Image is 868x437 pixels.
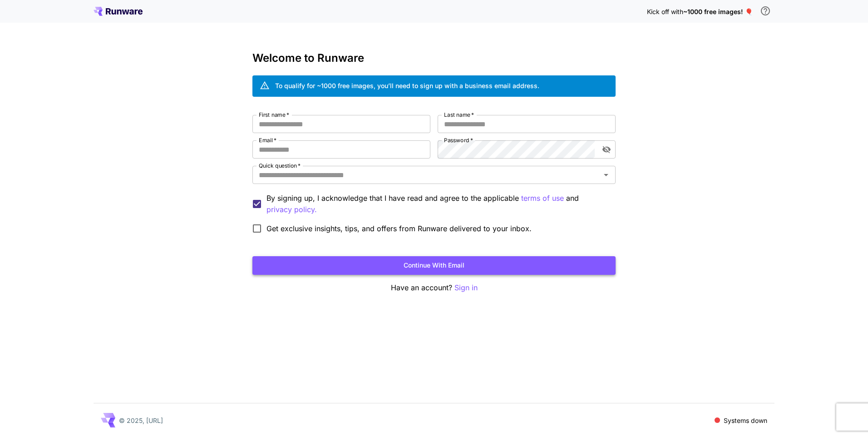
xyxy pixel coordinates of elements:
div: To qualify for ~1000 free images, you’ll need to sign up with a business email address. [275,81,539,90]
p: By signing up, I acknowledge that I have read and agree to the applicable and [266,193,608,215]
p: privacy policy. [266,204,317,215]
button: Sign in [454,282,478,293]
label: Password [444,136,473,144]
span: Get exclusive insights, tips, and offers from Runware delivered to your inbox. [266,223,532,234]
button: By signing up, I acknowledge that I have read and agree to the applicable terms of use and [266,204,317,215]
span: Kick off with [647,8,683,15]
button: In order to qualify for free credit, you need to sign up with a business email address and click ... [756,2,774,20]
span: ~1000 free images! 🎈 [683,8,753,15]
button: By signing up, I acknowledge that I have read and agree to the applicable and privacy policy. [521,193,564,204]
p: © 2025, [URL] [119,416,163,425]
label: Quick question [259,162,301,169]
label: Last name [444,111,474,119]
h3: Welcome to Runware [252,52,616,65]
p: Systems down [724,416,767,425]
p: Have an account? [252,282,616,293]
button: Continue with email [252,256,616,275]
label: Email [259,136,276,144]
p: terms of use [521,193,564,204]
button: toggle password visibility [598,141,615,158]
label: First name [259,111,289,119]
button: Open [600,169,612,181]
